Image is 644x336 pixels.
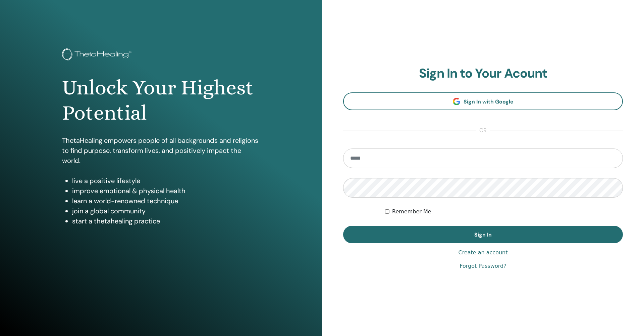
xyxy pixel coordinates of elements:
span: or [476,126,490,134]
h1: Unlock Your Highest Potential [62,75,260,125]
li: live a positive lifestyle [72,176,260,186]
li: improve emotional & physical health [72,186,260,196]
li: join a global community [72,206,260,216]
label: Remember Me [392,208,431,216]
h2: Sign In to Your Acount [343,66,623,81]
a: Forgot Password? [460,262,506,270]
a: Create an account [458,249,507,257]
div: Keep me authenticated indefinitely or until I manually logout [385,208,623,216]
a: Sign In with Google [343,92,623,110]
button: Sign In [343,226,623,243]
span: Sign In [474,231,492,238]
p: ThetaHealing empowers people of all backgrounds and religions to find purpose, transform lives, a... [62,135,260,166]
li: learn a world-renowned technique [72,196,260,206]
li: start a thetahealing practice [72,216,260,226]
span: Sign In with Google [464,98,514,105]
